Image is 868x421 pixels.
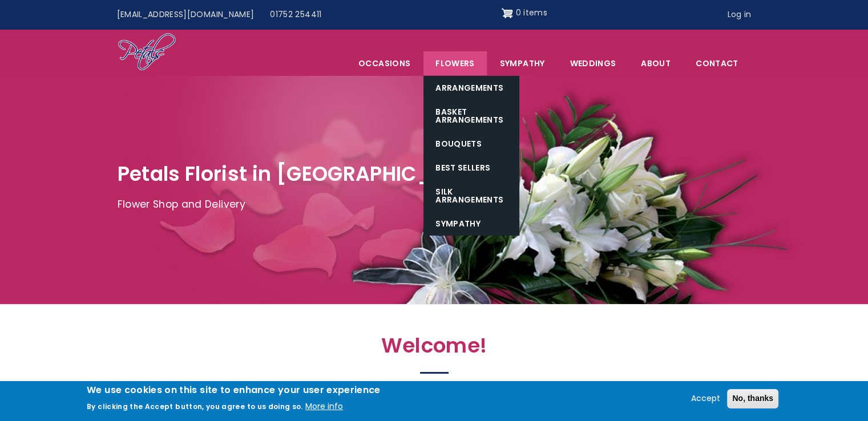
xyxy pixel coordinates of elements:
button: No, thanks [727,389,778,408]
img: Home [118,33,176,72]
a: Sympathy [488,51,557,75]
a: 01752 254411 [262,4,329,26]
span: Occasions [346,51,422,75]
a: Shopping cart 0 items [502,4,547,22]
a: Flowers [423,51,486,75]
span: Weddings [558,51,628,75]
a: Bouquets [423,132,519,156]
a: Contact [684,51,750,75]
a: Best Sellers [423,156,519,180]
a: About [629,51,683,75]
h2: We use cookies on this site to enhance your user experience [87,384,381,396]
h2: Welcome! [186,334,683,364]
a: Sympathy [423,212,519,236]
a: [EMAIL_ADDRESS][DOMAIN_NAME] [109,4,263,26]
p: Flower Shop and Delivery [118,196,751,213]
img: Shopping cart [502,4,513,22]
a: Arrangements [423,76,519,100]
span: 0 items [515,7,547,18]
button: Accept [687,392,725,406]
a: Silk Arrangements [423,180,519,212]
a: Basket Arrangements [423,100,519,132]
button: More info [305,400,343,414]
p: By clicking the Accept button, you agree to us doing so. [87,402,303,411]
span: Petals Florist in [GEOGRAPHIC_DATA] [118,160,498,188]
a: Log in [719,4,759,26]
